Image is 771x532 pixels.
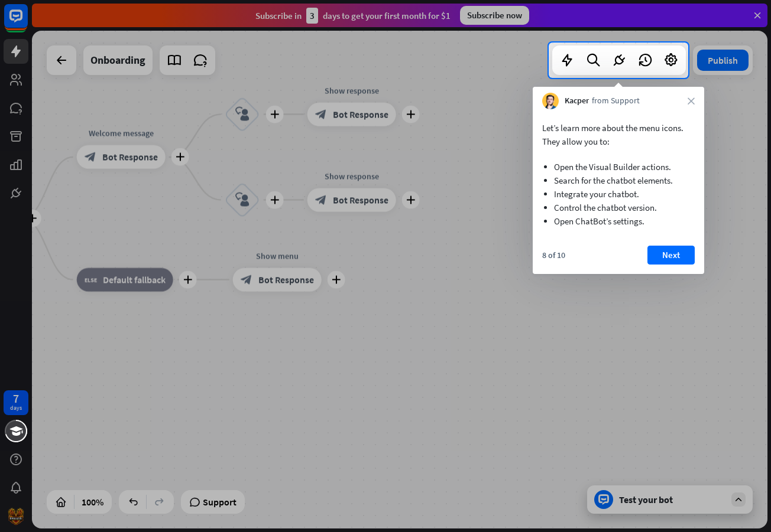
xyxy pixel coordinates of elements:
[647,246,695,265] button: Next
[542,121,695,148] p: Let’s learn more about the menu icons. They allow you to:
[554,187,683,201] li: Integrate your chatbot.
[565,95,589,107] span: Kacper
[592,95,640,107] span: from Support
[554,160,683,174] li: Open the Visual Builder actions.
[554,214,683,228] li: Open ChatBot’s settings.
[542,250,565,260] div: 8 of 10
[554,201,683,214] li: Control the chatbot version.
[688,97,695,105] i: close
[554,174,683,187] li: Search for the chatbot elements.
[9,5,45,40] button: Open LiveChat chat widget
